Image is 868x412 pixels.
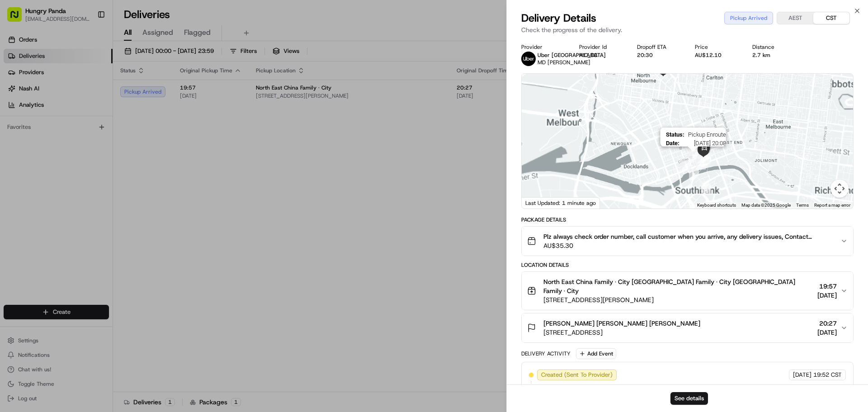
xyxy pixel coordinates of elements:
span: [PERSON_NAME] [28,165,73,172]
span: Delivery Details [521,11,596,25]
p: Welcome 👋 [9,36,165,51]
div: 10 [700,153,710,163]
button: Plz always check order number, call customer when you arrive, any delivery issues, Contact WhatsA... [522,227,853,256]
div: 9 [701,156,711,166]
p: Check the progress of the delivery. [521,25,854,34]
span: Knowledge Base [18,202,69,211]
div: Location Details [521,261,854,269]
div: 20:30 [637,52,680,59]
button: [PERSON_NAME] [PERSON_NAME] [PERSON_NAME][STREET_ADDRESS]20:27[DATE] [522,313,853,342]
span: [DATE] [817,291,837,300]
button: Keyboard shortcuts [697,202,736,208]
div: Package Details [521,216,854,223]
a: Powered byPylon [64,224,109,231]
div: Provider Id [579,43,623,51]
div: 📗 [9,203,16,210]
button: See details [670,392,708,405]
span: API Documentation [85,202,145,211]
img: Asif Zaman Khan [9,156,24,170]
div: 2.7 km [752,52,796,59]
span: Created (Sent To Provider) [541,371,613,379]
span: 20:27 [817,319,837,328]
span: • [75,165,78,172]
button: North East China Family · City [GEOGRAPHIC_DATA] Family · City [GEOGRAPHIC_DATA] Family · City[ST... [522,272,853,310]
span: Pickup Enroute [688,131,726,138]
span: Plz always check order number, call customer when you arrive, any delivery issues, Contact WhatsA... [543,232,833,241]
img: 1736555255976-a54dd68f-1ca7-489b-9aae-adbdc363a1c4 [18,165,25,172]
a: Terms [796,203,809,208]
div: 2 [699,180,709,189]
img: 1727276513143-84d647e1-66c0-4f92-a045-3c9f9f5dfd92 [19,86,35,103]
div: Provider [521,43,565,51]
div: Distance [752,43,796,51]
img: Google [524,197,554,208]
div: Last Updated: 1 minute ago [522,197,600,208]
span: [STREET_ADDRESS] [543,328,700,337]
button: Start new chat [154,89,165,100]
span: 19:57 [817,282,837,291]
div: AU$12.10 [695,52,738,59]
input: Clear [24,58,149,68]
span: [PERSON_NAME] [PERSON_NAME] [PERSON_NAME] [543,319,700,328]
div: Dropoff ETA [637,43,680,51]
span: Date : [665,140,679,147]
span: MD [PERSON_NAME] [538,59,590,66]
div: 1 [701,185,711,194]
span: Pylon [90,224,109,231]
span: North East China Family · City [GEOGRAPHIC_DATA] Family · City [GEOGRAPHIC_DATA] Family · City [543,277,814,295]
span: [DATE] 20:08 [683,140,726,147]
a: 📗Knowledge Base [5,199,73,215]
div: 4 [696,160,706,170]
img: Nash [9,9,27,27]
div: 💻 [76,203,84,210]
span: [DATE] [817,328,837,337]
span: 8月7日 [80,165,98,172]
span: • [30,140,33,147]
div: Price [695,43,738,51]
a: Open this area in Google Maps (opens a new window) [524,197,554,208]
button: See all [140,116,165,127]
button: Map camera controls [830,180,849,198]
span: 8月15日 [35,140,56,147]
span: Status : [665,131,684,138]
div: 6 [681,161,691,170]
button: CST [813,12,849,24]
div: 3 [689,170,699,180]
img: uber-new-logo.jpeg [521,52,536,66]
div: Start new chat [41,86,148,95]
a: Report a map error [814,203,850,208]
button: AEST [777,12,813,24]
span: 19:52 CST [813,371,842,379]
img: 1736555255976-a54dd68f-1ca7-489b-9aae-adbdc363a1c4 [9,86,25,103]
span: Map data ©2025 Google [741,203,791,208]
div: 11 [698,154,708,164]
span: AU$35.30 [543,241,833,250]
div: We're available if you need us! [41,95,124,103]
a: 💻API Documentation [73,199,149,215]
div: Past conversations [9,118,58,125]
span: [DATE] [793,371,811,379]
button: A1A8C [579,52,597,59]
span: [STREET_ADDRESS][PERSON_NAME] [543,295,814,304]
div: Delivery Activity [521,350,571,357]
button: Add Event [576,348,616,359]
div: 7 [688,152,698,161]
span: Uber [GEOGRAPHIC_DATA] [538,52,606,59]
